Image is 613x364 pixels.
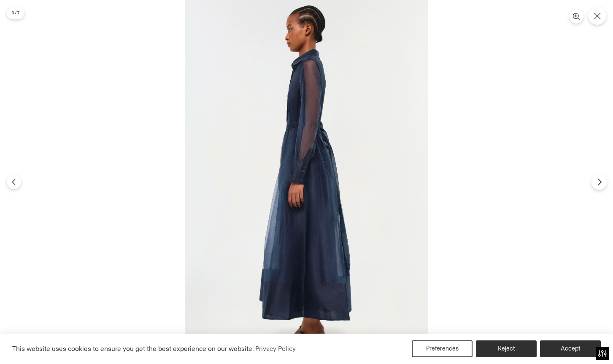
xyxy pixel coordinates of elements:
[254,343,297,355] a: Privacy Policy (opens in a new tab)
[12,345,254,353] span: This website uses cookies to ensure you get the best experience on our website.
[588,7,606,25] button: Close
[7,332,85,357] iframe: Sign Up via Text for Offers
[412,340,473,357] button: Preferences
[7,175,21,189] button: Previous
[569,9,583,24] button: Zoom
[540,340,601,357] button: Accept
[591,174,607,190] button: Next
[476,340,537,357] button: Reject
